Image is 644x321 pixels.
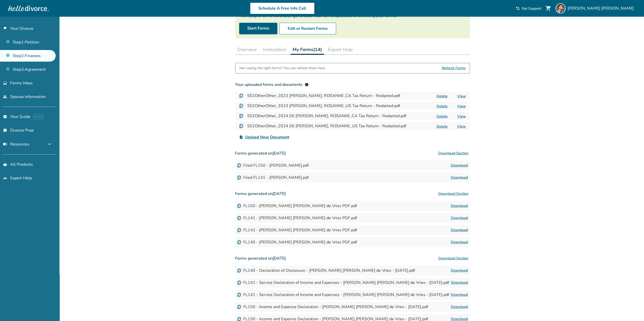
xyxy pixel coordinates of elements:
span: shopping_basket [3,162,7,166]
button: Overview [235,44,259,55]
span: Upload New Document [245,134,289,140]
h3: Forms generated on [DATE] [235,148,470,158]
button: Edit or Restart Forms [279,23,336,34]
a: View [457,114,466,119]
a: View [457,104,466,109]
div: FL140 - Declaration of Disclosure - [PERSON_NAME] [PERSON_NAME] de Vries - [DATE].pdf [237,268,415,273]
button: Delete [435,114,449,119]
span: [PERSON_NAME] [PERSON_NAME] [568,6,636,11]
button: Download Section [437,148,470,158]
div: FL141 - Service Declaration of Income and Expenses - [PERSON_NAME] [PERSON_NAME] de Vries - [DATE... [237,292,449,298]
img: Document [237,305,241,309]
button: Delete [435,93,449,99]
a: Download [451,304,468,310]
div: Not seeing the right forms? You can refresh them here. [239,63,326,73]
div: FL140 - [PERSON_NAME] [PERSON_NAME] de Vries PDF.pdf [237,239,357,245]
a: Download [451,175,468,181]
img: Document [237,240,241,244]
a: phone_in_talkGet Support [516,6,541,11]
div: Filed FL141 - [PERSON_NAME].pdf [237,175,309,180]
a: Download [451,280,468,286]
span: inbox [3,81,7,85]
a: View [457,124,466,129]
span: phone_in_talk [516,6,520,10]
button: My Forms(14) [290,44,324,55]
div: FL142 - [PERSON_NAME] [PERSON_NAME] de Vries PDF.pdf [237,227,357,233]
a: Schedule A Free Info Call [250,3,315,14]
span: shopping_cart [545,5,551,11]
a: Download [451,292,468,298]
a: Download [451,239,468,245]
img: Document [237,216,241,220]
h4: SS2OtherOther_2024 DE [PERSON_NAME], ROSANNE_US Tax Return - Redacted.pdf [247,123,406,129]
a: Download [451,162,468,168]
span: Resources [3,141,29,147]
div: Your uploaded forms and documents [235,82,309,88]
h4: SS2OtherOther_2023 [PERSON_NAME], ROSANNE_US Tax Return - Redacted.pdf [247,103,400,109]
img: Document [237,281,241,285]
div: FL150 - Income and Expense Declaration - [PERSON_NAME] [PERSON_NAME] de Vries - [DATE].pdf [237,304,428,310]
img: Document [237,204,241,208]
span: people [3,95,7,99]
button: Download Section [437,189,470,199]
span: upload_file [239,135,243,139]
img: Document [237,228,241,232]
span: groups [3,176,7,180]
img: Document [239,104,243,108]
button: Instructions [261,44,288,55]
h3: Forms generated on [DATE] [235,189,470,199]
a: Download [451,215,468,221]
img: Document [237,293,241,297]
span: info [305,83,309,87]
img: Document [237,176,241,180]
button: Download Section [437,253,470,263]
div: FL150 - [PERSON_NAME] [PERSON_NAME] de Vries PDF.pdf [237,203,357,209]
span: Get Support [522,6,541,11]
img: Document [239,114,243,118]
span: list_alt_check [3,128,7,132]
a: Download [451,227,468,233]
a: Download [451,267,468,274]
button: Expert Help [326,44,355,55]
a: View [457,94,466,98]
span: Refresh Forms [442,63,466,73]
button: Delete [435,104,449,109]
span: expand_more [47,141,53,147]
h4: SS2OtherOther_2023 [PERSON_NAME], ROSANNE_CA Tax Return - Redacted.pdf [247,93,400,99]
img: Document [237,317,241,321]
img: Document [239,124,243,128]
div: FL141 - Service Declaration of Income and Expenses - [PERSON_NAME] [PERSON_NAME] de Vries - [DATE... [237,280,449,285]
a: Start Forms [239,23,277,34]
span: AI beta [33,114,43,119]
iframe: Chat Widget [619,297,644,321]
h3: Forms generated on [DATE] [235,253,470,263]
a: Download [451,203,468,209]
img: Document [239,94,243,98]
button: Delete [435,124,449,129]
span: menu_book [3,142,7,146]
span: Forms Inbox [10,80,33,86]
h4: SS2OtherOther_2024 DE [PERSON_NAME], ROSANNE_CA Tax Return - Redacted.pdf [247,113,406,119]
img: Ros de Vries [555,3,566,13]
img: Document [237,163,241,167]
span: flag_2 [3,27,7,31]
img: Document [237,268,241,273]
div: Filed FL150 - [PERSON_NAME].pdf [237,163,309,168]
div: FL141 - [PERSON_NAME] [PERSON_NAME] de Vries PDF.pdf [237,215,357,221]
span: explore [3,115,7,119]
